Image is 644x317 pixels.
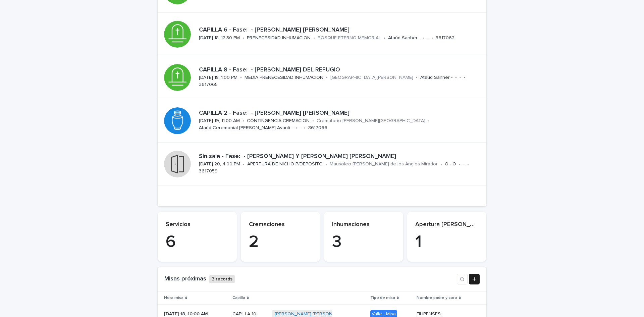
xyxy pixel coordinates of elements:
p: 3617059 [199,168,218,174]
p: • [423,35,425,41]
a: Sin sala - Fase: - [PERSON_NAME] Y [PERSON_NAME] [PERSON_NAME][DATE] 20, 4:00 PM•APERTURA DE NICH... [158,143,486,186]
p: • [416,75,418,81]
p: CONTINGENCIA CREMACION [247,118,310,124]
p: 3 [332,232,395,252]
p: MEDIA PRENECESIDAD INHUMACION [245,75,323,81]
p: CAPILLA 2 - Fase: - [PERSON_NAME] [PERSON_NAME] [199,110,478,117]
p: 1 [415,232,478,252]
p: CAPILLA 10 [232,310,258,317]
p: Ataúd Sanher - [388,35,420,41]
p: • [440,161,442,167]
p: Mausoleo [PERSON_NAME] de los Ángles Mirador [330,161,438,167]
p: 3 records [209,275,235,283]
p: - [460,75,461,81]
p: Ataúd Sanher - [420,75,452,81]
p: • [243,118,244,124]
p: O - O [445,161,456,167]
p: 6 [166,232,229,252]
p: FILIPENSES [417,310,442,317]
p: Capilla [232,294,245,302]
p: • [243,35,244,41]
p: • [384,35,385,41]
p: 3617066 [308,125,327,131]
a: CAPILLA 8 - Fase: - [PERSON_NAME] DEL REFUGIO[DATE] 18, 1:00 PM•MEDIA PRENECESIDAD INHUMACION•[GE... [158,56,486,99]
p: • [240,75,242,81]
a: CAPILLA 2 - Fase: - [PERSON_NAME] [PERSON_NAME][DATE] 19, 11:00 AM•CONTINGENCIA CREMACION•Cremato... [158,99,486,143]
p: Cremaciones [249,221,312,228]
p: • [464,75,465,81]
p: • [312,118,314,124]
p: Inhumaciones [332,221,395,228]
p: 3617062 [436,35,454,41]
p: • [326,75,328,81]
p: - [427,35,429,41]
p: - [300,125,301,131]
p: PRENECESIDAD INHUMACION [247,35,311,41]
p: [DATE] 18, 12:30 PM [199,35,240,41]
p: 2 [249,232,312,252]
p: Ataúd Ceremonial [PERSON_NAME] Avanti - [199,125,293,131]
p: • [325,161,327,167]
p: [DATE] 18, 10:00 AM [164,310,209,317]
p: • [296,125,297,131]
p: [DATE] 18, 1:00 PM [199,75,237,81]
p: [DATE] 20, 4:00 PM [199,161,240,167]
a: Misas próximas [164,276,206,282]
p: • [304,125,306,131]
p: Crematorio [PERSON_NAME][GEOGRAPHIC_DATA] [317,118,425,124]
p: • [243,161,245,167]
p: • [431,35,433,41]
p: Sin sala - Fase: - [PERSON_NAME] Y [PERSON_NAME] [PERSON_NAME] [199,153,478,160]
p: CAPILLA 6 - Fase: - [PERSON_NAME] [PERSON_NAME] [199,27,478,34]
p: [DATE] 19, 11:00 AM [199,118,240,124]
p: Nombre padre y coro [417,294,457,302]
p: Apertura [PERSON_NAME] [415,221,478,228]
p: • [455,75,457,81]
p: - [463,161,465,167]
p: [GEOGRAPHIC_DATA][PERSON_NAME] [330,75,413,81]
p: • [313,35,315,41]
a: [PERSON_NAME] [PERSON_NAME] [275,311,349,317]
p: CAPILLA 8 - Fase: - [PERSON_NAME] DEL REFUGIO [199,66,478,74]
p: APERTURA DE NICHO P/DEPOSITO [247,161,323,167]
p: • [428,118,430,124]
p: Tipo de misa [370,294,395,302]
p: 3617065 [199,82,218,88]
p: • [459,161,461,167]
p: BOSQUE ETERNO MEMORIAL [318,35,381,41]
p: Servicios [166,221,229,228]
a: Add new record [469,274,480,284]
p: Hora misa [164,294,183,302]
a: CAPILLA 6 - Fase: - [PERSON_NAME] [PERSON_NAME][DATE] 18, 12:30 PM•PRENECESIDAD INHUMACION•BOSQUE... [158,13,486,56]
p: • [467,161,469,167]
